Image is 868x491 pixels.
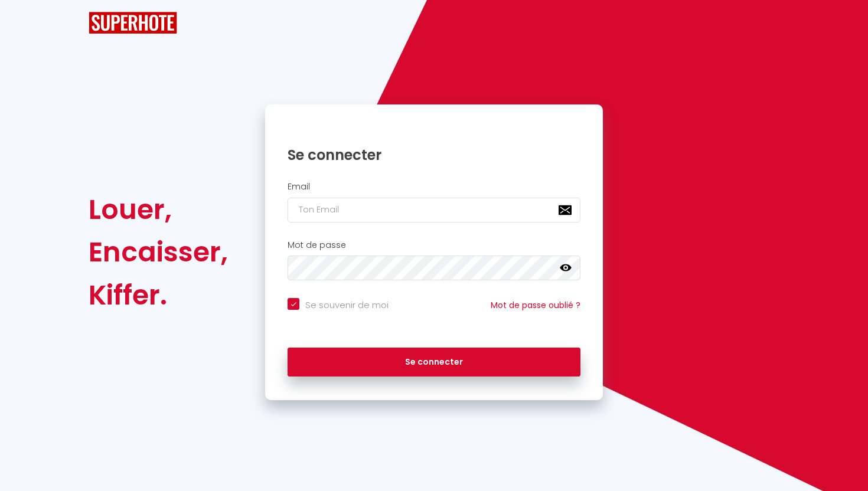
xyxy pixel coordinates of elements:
[89,188,228,231] div: Louer,
[89,12,177,34] img: SuperHote logo
[288,182,580,192] h2: Email
[288,348,580,377] button: Se connecter
[288,240,580,250] h2: Mot de passe
[89,274,228,316] div: Kiffer.
[491,299,580,311] a: Mot de passe oublié ?
[288,198,580,222] input: Ton Email
[288,146,580,164] h1: Se connecter
[89,231,228,273] div: Encaisser,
